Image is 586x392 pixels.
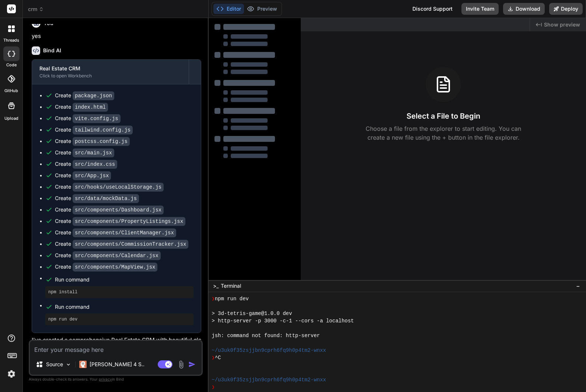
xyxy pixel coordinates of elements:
[48,289,191,295] pre: npm install
[73,194,139,203] code: src/data/mockData.js
[55,263,157,271] div: Create
[73,103,108,112] code: index.html
[39,65,181,72] div: Real Estate CRM
[55,92,114,99] div: Create
[73,206,164,214] code: src/components/Dashboard.jsx
[212,354,214,361] span: ❯
[55,160,117,168] div: Create
[73,228,176,237] code: src/components/ClientManager.jsx
[73,114,121,123] code: vite.config.js
[55,103,108,111] div: Create
[244,4,280,14] button: Preview
[73,251,161,260] code: src/components/Calendar.jsx
[55,276,193,283] span: Run command
[55,252,161,259] div: Create
[55,240,188,248] div: Create
[549,3,583,15] button: Deploy
[32,60,189,84] button: Real Estate CRMClick to open Workbench
[46,361,63,368] p: Source
[177,360,185,369] img: attachment
[55,183,164,191] div: Create
[79,361,87,368] img: Claude 4 Sonnet
[29,376,203,383] p: Always double-check its answers. Your in Bind
[215,354,221,361] span: ^C
[55,115,121,122] div: Create
[212,317,354,325] span: > http-server -p 3000 -c-1 --cors -a localhost
[32,336,201,353] p: I've created a comprehensive Real Estate CRM with beautiful glassmorphism styling. The applicatio...
[32,32,201,41] p: yes
[55,195,139,202] div: Create
[55,206,164,214] div: Create
[73,217,185,226] code: src/components/PropertyListings.jsx
[576,282,580,290] span: −
[48,316,191,322] pre: npm run dev
[212,376,326,384] span: ~/u3uk0f35zsjjbn9cprh6fq9h0p4tm2-wnxx
[503,3,545,15] button: Download
[5,368,18,380] img: settings
[188,361,196,368] img: icon
[212,295,214,302] span: ❯
[55,126,133,134] div: Create
[90,361,144,368] p: [PERSON_NAME] 4 S..
[55,217,185,225] div: Create
[408,3,457,15] div: Discord Support
[28,6,44,13] span: crm
[215,295,249,302] span: npm run dev
[73,137,130,146] code: postcss.config.js
[43,47,61,54] h6: Bind AI
[575,280,582,292] button: −
[65,361,71,368] img: Pick Models
[4,88,18,94] label: GitHub
[73,263,157,272] code: src/components/MapView.jsx
[55,137,130,145] div: Create
[73,240,188,249] code: src/components/CommissionTracker.jsx
[361,124,526,142] p: Choose a file from the explorer to start editing. You can create a new file using the + button in...
[55,172,111,179] div: Create
[544,21,580,28] span: Show preview
[213,4,244,14] button: Editor
[212,310,292,317] span: > 3d-tetris-game@1.0.0 dev
[73,160,117,169] code: src/index.css
[73,171,111,180] code: src/App.jsx
[39,73,181,79] div: Click to open Workbench
[213,282,219,290] span: >_
[73,126,133,134] code: tailwind.config.js
[221,282,241,290] span: Terminal
[6,62,17,68] label: code
[73,91,114,100] code: package.json
[407,111,480,121] h3: Select a File to Begin
[55,149,114,157] div: Create
[55,229,176,237] div: Create
[55,303,193,311] span: Run command
[212,384,214,391] span: ❯
[73,183,164,192] code: src/hooks/useLocalStorage.js
[461,3,499,15] button: Invite Team
[99,377,112,381] span: privacy
[212,332,320,339] span: jsh: command not found: http-server
[3,37,19,43] label: threads
[212,347,326,354] span: ~/u3uk0f35zsjjbn9cprh6fq9h0p4tm2-wnxx
[73,148,114,157] code: src/main.jsx
[4,115,18,122] label: Upload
